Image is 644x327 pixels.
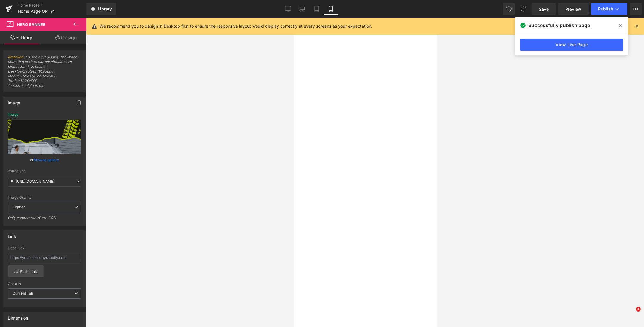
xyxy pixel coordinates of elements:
a: View Live Page [520,39,623,51]
input: https://your-shop.myshopify.com [8,253,81,262]
a: Design [44,31,88,44]
a: Mobile [324,3,338,15]
span: Save [539,6,549,12]
span: 4 [636,307,641,312]
span: : For the best display, the image uploaded in Hero banner should have dimensions* as below: Deskt... [8,55,81,92]
iframe: Intercom live chat [624,307,638,321]
div: Image [8,112,18,117]
a: Home Pages [18,3,86,8]
button: Undo [503,3,515,15]
div: Only support for UCare CDN [8,215,81,224]
a: New Library [86,3,116,15]
span: Library [98,6,112,12]
div: Image [8,97,20,105]
span: Hero Banner [17,22,46,27]
span: Publish [598,7,613,11]
b: Current Tab [13,291,34,295]
div: Image Quality [8,195,81,200]
b: Lighter [13,205,25,209]
div: Image Src [8,169,81,173]
span: Successfully publish page [528,22,590,29]
a: Browse gallery [34,155,59,165]
div: or [8,157,81,163]
p: We recommend you to design in Desktop first to ensure the responsive layout would display correct... [100,23,372,29]
button: Redo [517,3,529,15]
a: Attention [8,55,24,59]
div: Dimension [8,312,28,320]
div: Hero Link [8,246,81,250]
span: Preview [565,6,581,12]
a: Desktop [281,3,295,15]
input: Link [8,176,81,187]
button: Publish [591,3,627,15]
button: More [630,3,642,15]
span: Home Page OP [18,9,48,14]
div: Link [8,231,16,239]
a: Tablet [309,3,324,15]
a: Laptop [295,3,309,15]
div: Open In [8,282,81,286]
a: Preview [558,3,589,15]
a: Pick Link [8,265,44,277]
